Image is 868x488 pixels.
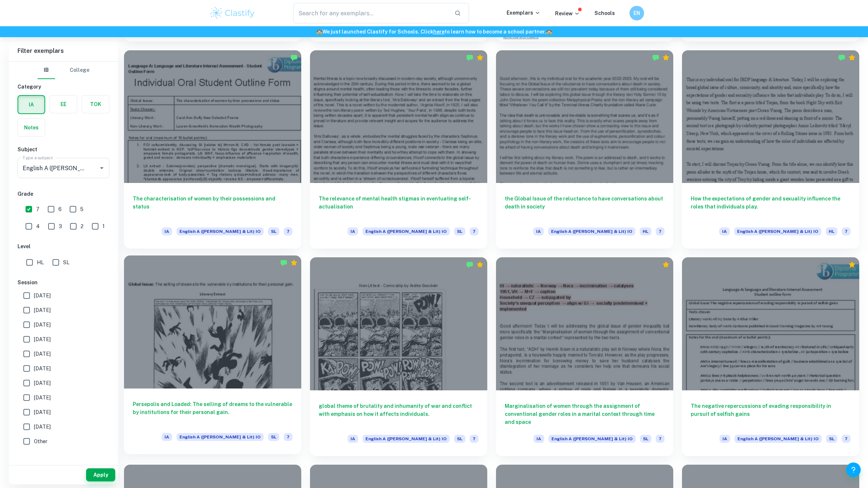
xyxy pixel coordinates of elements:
[735,435,822,443] span: English A ([PERSON_NAME] & Lit) IO
[505,402,664,426] h6: Marginalisation of women through the assignment of conventional gender roles in a marital context...
[656,227,664,235] span: 7
[124,50,301,249] a: The characterisation of women by their possessions and statusIAEnglish A ([PERSON_NAME] & Lit) IOSL7
[319,402,478,426] h6: global theme of brutality and inhumanity of war and conflict with emphasis on how it affects indi...
[9,41,118,61] h6: Filter exemplars
[18,83,109,91] h6: Category
[640,227,651,235] span: HL
[82,95,109,113] button: TOK
[34,321,51,329] span: [DATE]
[50,95,77,113] button: EE
[97,163,107,173] button: Open
[59,222,62,230] span: 3
[546,29,552,35] span: 🏫
[34,306,51,314] span: [DATE]
[348,435,358,443] span: IA
[268,433,279,441] span: SL
[63,258,69,266] span: SL
[37,258,44,266] span: HL
[18,145,109,153] h6: Subject
[496,257,673,456] a: Marginalisation of women through the assignment of conventional gender roles in a marital context...
[58,205,62,213] span: 6
[23,155,53,161] label: Type a subject
[549,435,636,443] span: English A ([PERSON_NAME] & Lit) IO
[124,257,301,456] a: Persepolis and Loaded: The selling of dreams to the vulnerable by institutions for their personal...
[433,29,445,35] a: here
[507,9,540,17] p: Exemplars
[34,423,51,431] span: [DATE]
[34,364,51,372] span: [DATE]
[36,205,39,213] span: 7
[555,9,580,17] p: Review
[466,261,473,268] img: Marked
[691,195,850,219] h6: How the expectations of gender and sexuality influence the roles that individuals play.
[80,205,84,213] span: 5
[363,227,450,235] span: English A ([PERSON_NAME] & Lit) IO
[293,3,449,23] input: Search for any exemplars...
[290,259,298,266] div: Premium
[162,433,172,441] span: IA
[496,50,673,249] a: the Global Issue of the reluctance to have conversations about death in societyIAEnglish A ([PERS...
[629,6,644,20] button: EN
[826,435,837,443] span: SL
[1,28,867,36] h6: We just launched Clastify for Schools. Click to learn how to become a school partner.
[310,257,487,456] a: global theme of brutality and inhumanity of war and conflict with emphasis on how it affects indi...
[310,50,487,249] a: The relevance of mental health stigmas in eventuating self-actualisationIAEnglish A ([PERSON_NAME...
[34,335,51,343] span: [DATE]
[470,227,478,235] span: 7
[838,54,845,61] img: Marked
[652,54,659,61] img: Marked
[290,54,298,61] img: Marked
[34,379,51,387] span: [DATE]
[548,227,635,235] span: English A ([PERSON_NAME] & Lit) IO
[719,227,730,235] span: IA
[454,435,465,443] span: SL
[533,227,544,235] span: IA
[454,227,465,235] span: SL
[846,462,861,477] button: Help and Feedback
[38,62,55,79] button: IB
[633,9,641,17] h6: EN
[18,119,45,136] button: Notes
[284,433,292,441] span: 7
[34,394,51,402] span: [DATE]
[594,10,615,16] a: Schools
[848,261,856,268] div: Premium
[133,195,292,219] h6: The characterisation of women by their possessions and status
[534,435,544,443] span: IA
[34,292,51,300] span: [DATE]
[363,435,450,443] span: English A ([PERSON_NAME] & Lit) IO
[18,278,109,286] h6: Session
[848,54,856,61] div: Premium
[34,350,51,358] span: [DATE]
[505,195,664,219] h6: the Global Issue of the reluctance to have conversations about death in society
[640,435,651,443] span: SL
[209,6,256,20] img: Clastify logo
[662,54,670,61] div: Premium
[826,227,837,235] span: HL
[662,261,670,268] div: Premium
[842,227,850,235] span: 7
[133,400,292,424] h6: Persepolis and Loaded: The selling of dreams to the vulnerable by institutions for their personal...
[466,54,473,61] img: Marked
[734,227,821,235] span: English A ([PERSON_NAME] & Lit) IO
[18,190,109,198] h6: Grade
[38,62,89,79] div: Filter type choice
[682,257,859,456] a: The negative repercussions of evading responsibility in pursuit of selfish gainsIAEnglish A ([PER...
[162,227,172,235] span: IA
[177,433,264,441] span: English A ([PERSON_NAME] & Lit) IO
[34,408,51,416] span: [DATE]
[284,227,292,235] span: 7
[280,259,287,266] img: Marked
[476,54,484,61] div: Premium
[18,96,44,113] button: IA
[656,435,664,443] span: 7
[842,435,850,443] span: 7
[470,435,478,443] span: 7
[36,222,40,230] span: 4
[18,242,109,250] h6: Level
[348,227,358,235] span: IA
[177,227,264,235] span: English A ([PERSON_NAME] & Lit) IO
[268,227,279,235] span: SL
[476,261,484,268] div: Premium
